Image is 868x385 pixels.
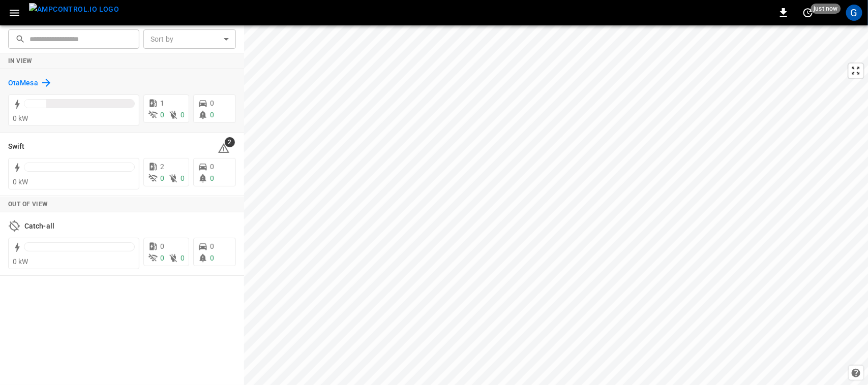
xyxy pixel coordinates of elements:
h6: Swift [8,141,25,152]
strong: In View [8,57,33,65]
span: 1 [160,99,164,107]
span: 0 [210,99,214,107]
span: 0 [160,111,164,119]
span: 0 kW [13,258,28,266]
span: 0 [210,111,214,119]
h6: OtaMesa [8,78,38,89]
strong: Out of View [8,201,48,208]
span: 2 [160,163,164,171]
span: 0 [160,174,164,182]
span: 0 [160,242,164,250]
span: 0 [181,254,185,262]
button: set refresh interval [800,5,816,21]
span: 0 [210,242,214,250]
span: 2 [225,137,235,147]
span: 0 [210,163,214,171]
h6: Catch-all [24,221,54,232]
span: 0 [210,254,214,262]
span: 0 [160,254,164,262]
span: 0 kW [13,178,28,186]
span: 0 kW [13,114,28,122]
img: ampcontrol.io logo [29,3,119,16]
span: 0 [210,174,214,182]
span: just now [811,4,841,14]
span: 0 [181,174,185,182]
span: 0 [181,111,185,119]
div: profile-icon [846,5,862,21]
